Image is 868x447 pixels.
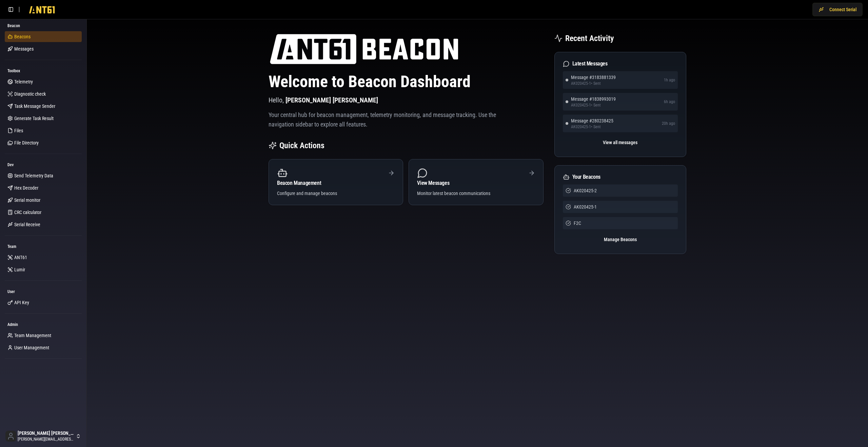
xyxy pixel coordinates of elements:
[5,297,82,308] a: API Key
[5,101,82,112] a: Task Message Sender
[14,78,33,85] span: Telemetry
[417,180,535,186] div: View Messages
[664,99,675,104] span: 6h ago
[5,319,82,330] div: Admin
[18,436,74,442] span: [PERSON_NAME][EMAIL_ADDRESS][DOMAIN_NAME]
[14,33,31,40] span: Beacons
[14,103,55,110] span: Task Message Sender
[563,136,678,149] button: View all messages
[277,190,395,197] div: Configure and manage beacons
[14,299,29,306] span: API Key
[5,113,82,124] a: Generate Task Result
[5,241,82,252] div: Team
[5,264,82,275] a: Lumir
[14,344,49,351] span: User Management
[14,254,27,261] span: ANT61
[5,207,82,218] a: CRC calculator
[269,33,459,65] img: ANT61 logo
[5,342,82,353] a: User Management
[5,31,82,42] a: Beacons
[5,125,82,136] a: Files
[664,77,675,83] span: 1h ago
[5,137,82,148] a: File Directory
[5,89,82,99] a: Diagnostic check
[563,233,678,246] button: Manage Beacons
[571,117,613,124] span: Message # 280238425
[563,174,678,180] div: Your Beacons
[574,203,597,210] span: AK020425-1
[5,182,82,193] a: Hex Decoder
[5,159,82,170] div: Dev
[417,190,535,197] div: Monitor latest beacon communications
[5,170,82,181] a: Send Telemetry Data
[5,43,82,54] a: Messages
[14,45,34,52] span: Messages
[269,74,544,90] h1: Welcome to Beacon Dashboard
[277,180,395,186] div: Beacon Management
[269,95,544,105] p: Hello,
[279,140,324,151] h2: Quick Actions
[563,60,678,67] div: Latest Messages
[14,266,25,273] span: Lumir
[14,172,53,179] span: Send Telemetry Data
[5,195,82,206] a: Serial monitor
[14,127,23,134] span: Files
[571,124,613,130] span: AK020425-1 • Sent
[662,121,675,126] span: 20h ago
[5,20,82,31] div: Beacon
[14,91,46,97] span: Diagnostic check
[571,81,616,86] span: AK020425-1 • Sent
[14,209,41,216] span: CRC calculator
[5,330,82,341] a: Team Management
[14,332,51,339] span: Team Management
[285,96,378,104] span: [PERSON_NAME] [PERSON_NAME]
[14,197,40,203] span: Serial monitor
[14,221,40,228] span: Serial Receive
[565,33,614,44] h2: Recent Activity
[574,187,597,194] span: AK020425-2
[3,428,84,444] button: [PERSON_NAME] [PERSON_NAME][PERSON_NAME][EMAIL_ADDRESS][DOMAIN_NAME]
[5,252,82,263] a: ANT61
[5,219,82,230] a: Serial Receive
[574,220,581,227] span: F2C
[14,184,38,191] span: Hex Decoder
[14,139,39,146] span: File Directory
[269,110,496,129] p: Your central hub for beacon management, telemetry monitoring, and message tracking. Use the navig...
[18,430,74,436] span: [PERSON_NAME] [PERSON_NAME]
[571,74,616,81] span: Message # 3183881339
[5,286,82,297] div: User
[14,115,54,122] span: Generate Task Result
[812,3,863,16] button: Connect Serial
[5,76,82,87] a: Telemetry
[5,65,82,76] div: Toolbox
[571,96,616,102] span: Message # 1838993019
[571,102,616,108] span: AK020425-1 • Sent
